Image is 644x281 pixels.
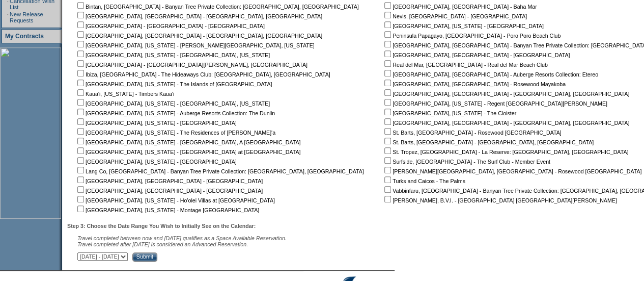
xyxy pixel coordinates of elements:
[10,11,43,23] a: New Release Requests
[75,139,300,145] nobr: [GEOGRAPHIC_DATA], [US_STATE] - [GEOGRAPHIC_DATA], A [GEOGRAPHIC_DATA]
[382,149,628,155] nobr: St. Tropez, [GEOGRAPHIC_DATA] - La Reserve: [GEOGRAPHIC_DATA], [GEOGRAPHIC_DATA]
[382,91,629,97] nobr: [GEOGRAPHIC_DATA], [GEOGRAPHIC_DATA] - [GEOGRAPHIC_DATA], [GEOGRAPHIC_DATA]
[77,241,248,247] nobr: Travel completed after [DATE] is considered an Advanced Reservation.
[382,159,550,165] nobr: Surfside, [GEOGRAPHIC_DATA] - The Surf Club - Member Event
[132,252,157,262] input: Submit
[75,197,275,203] nobr: [GEOGRAPHIC_DATA], [US_STATE] - Ho'olei Villas at [GEOGRAPHIC_DATA]
[75,81,272,87] nobr: [GEOGRAPHIC_DATA], [US_STATE] - The Islands of [GEOGRAPHIC_DATA]
[75,159,237,165] nobr: [GEOGRAPHIC_DATA], [US_STATE] - [GEOGRAPHIC_DATA]
[75,168,364,174] nobr: Lang Co, [GEOGRAPHIC_DATA] - Banyan Tree Private Collection: [GEOGRAPHIC_DATA], [GEOGRAPHIC_DATA]
[382,139,594,145] nobr: St. Barts, [GEOGRAPHIC_DATA] - [GEOGRAPHIC_DATA], [GEOGRAPHIC_DATA]
[382,130,561,136] nobr: St. Barts, [GEOGRAPHIC_DATA] - Rosewood [GEOGRAPHIC_DATA]
[67,223,256,229] b: Step 3: Choose the Date Range You Wish to Initially See on the Calendar:
[75,13,322,19] nobr: [GEOGRAPHIC_DATA], [GEOGRAPHIC_DATA] - [GEOGRAPHIC_DATA], [GEOGRAPHIC_DATA]
[75,110,275,116] nobr: [GEOGRAPHIC_DATA], [US_STATE] - Auberge Resorts Collection: The Dunlin
[382,71,598,78] nobr: [GEOGRAPHIC_DATA], [GEOGRAPHIC_DATA] - Auberge Resorts Collection: Etereo
[75,4,359,10] nobr: Bintan, [GEOGRAPHIC_DATA] - Banyan Tree Private Collection: [GEOGRAPHIC_DATA], [GEOGRAPHIC_DATA]
[382,13,527,19] nobr: Nevis, [GEOGRAPHIC_DATA] - [GEOGRAPHIC_DATA]
[75,178,263,184] nobr: [GEOGRAPHIC_DATA], [GEOGRAPHIC_DATA] - [GEOGRAPHIC_DATA]
[382,23,544,29] nobr: [GEOGRAPHIC_DATA], [US_STATE] - [GEOGRAPHIC_DATA]
[382,178,465,184] nobr: Turks and Caicos - The Palms
[382,33,561,39] nobr: Peninsula Papagayo, [GEOGRAPHIC_DATA] - Poro Poro Beach Club
[75,149,300,155] nobr: [GEOGRAPHIC_DATA], [US_STATE] - [GEOGRAPHIC_DATA] at [GEOGRAPHIC_DATA]
[75,91,174,97] nobr: Kaua'i, [US_STATE] - Timbers Kaua'i
[382,197,617,203] nobr: [PERSON_NAME], B.V.I. - [GEOGRAPHIC_DATA] [GEOGRAPHIC_DATA][PERSON_NAME]
[77,235,287,241] span: Travel completed between now and [DATE] qualifies as a Space Available Reservation.
[75,207,259,213] nobr: [GEOGRAPHIC_DATA], [US_STATE] - Montage [GEOGRAPHIC_DATA]
[382,120,629,126] nobr: [GEOGRAPHIC_DATA], [GEOGRAPHIC_DATA] - [GEOGRAPHIC_DATA], [GEOGRAPHIC_DATA]
[5,33,44,40] a: My Contracts
[382,81,566,87] nobr: [GEOGRAPHIC_DATA], [GEOGRAPHIC_DATA] - Rosewood Mayakoba
[75,130,275,136] nobr: [GEOGRAPHIC_DATA], [US_STATE] - The Residences of [PERSON_NAME]'a
[382,110,516,116] nobr: [GEOGRAPHIC_DATA], [US_STATE] - The Cloister
[75,120,237,126] nobr: [GEOGRAPHIC_DATA], [US_STATE] - [GEOGRAPHIC_DATA]
[75,23,265,29] nobr: [GEOGRAPHIC_DATA] - [GEOGRAPHIC_DATA] - [GEOGRAPHIC_DATA]
[7,11,9,23] td: ·
[75,33,322,39] nobr: [GEOGRAPHIC_DATA], [GEOGRAPHIC_DATA] - [GEOGRAPHIC_DATA], [GEOGRAPHIC_DATA]
[382,168,641,174] nobr: [PERSON_NAME][GEOGRAPHIC_DATA], [GEOGRAPHIC_DATA] - Rosewood [GEOGRAPHIC_DATA]
[75,100,270,107] nobr: [GEOGRAPHIC_DATA], [US_STATE] - [GEOGRAPHIC_DATA], [US_STATE]
[75,42,315,48] nobr: [GEOGRAPHIC_DATA], [US_STATE] - [PERSON_NAME][GEOGRAPHIC_DATA], [US_STATE]
[75,188,263,194] nobr: [GEOGRAPHIC_DATA], [GEOGRAPHIC_DATA] - [GEOGRAPHIC_DATA]
[382,100,607,107] nobr: [GEOGRAPHIC_DATA], [US_STATE] - Regent [GEOGRAPHIC_DATA][PERSON_NAME]
[382,4,537,10] nobr: [GEOGRAPHIC_DATA], [GEOGRAPHIC_DATA] - Baha Mar
[75,52,270,58] nobr: [GEOGRAPHIC_DATA], [US_STATE] - [GEOGRAPHIC_DATA], [US_STATE]
[75,62,307,68] nobr: [GEOGRAPHIC_DATA] - [GEOGRAPHIC_DATA][PERSON_NAME], [GEOGRAPHIC_DATA]
[75,71,330,78] nobr: Ibiza, [GEOGRAPHIC_DATA] - The Hideaways Club: [GEOGRAPHIC_DATA], [GEOGRAPHIC_DATA]
[382,62,548,68] nobr: Real del Mar, [GEOGRAPHIC_DATA] - Real del Mar Beach Club
[382,52,570,58] nobr: [GEOGRAPHIC_DATA], [GEOGRAPHIC_DATA] - [GEOGRAPHIC_DATA]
